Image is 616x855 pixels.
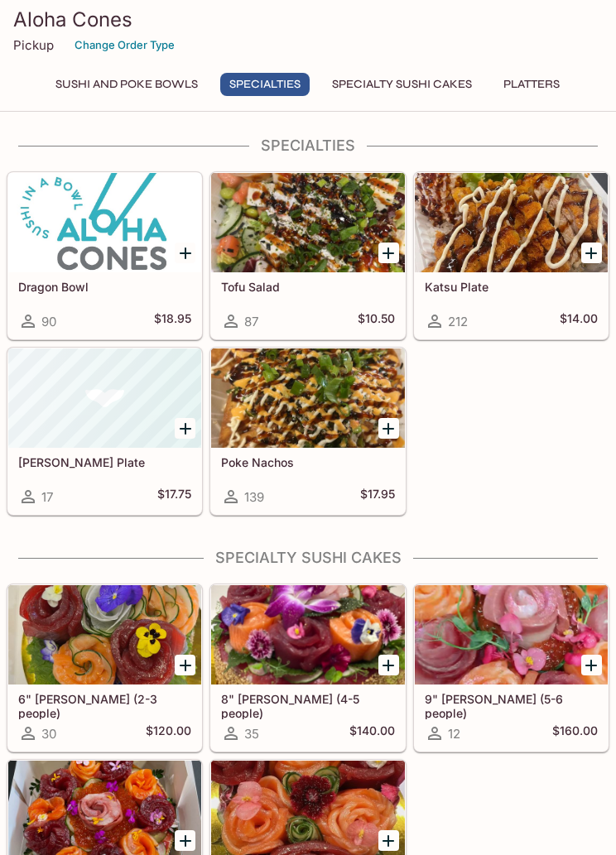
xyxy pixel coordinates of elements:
[358,311,395,331] h5: $10.50
[378,655,399,675] button: Add 8" Sushi Cake (4-5 people)
[360,487,395,507] h5: $17.95
[221,692,394,719] h5: 8" [PERSON_NAME] (4-5 people)
[211,585,404,684] div: 8" Sushi Cake (4-5 people)
[414,584,609,752] a: 9" [PERSON_NAME] (5-6 people)12$160.00
[448,314,468,329] span: 212
[244,314,258,329] span: 87
[221,455,394,469] h5: Poke Nachos
[8,585,201,684] div: 6" Sushi Cake (2-3 people)
[323,73,481,96] button: Specialty Sushi Cakes
[581,243,602,263] button: Add Katsu Plate
[552,723,598,743] h5: $160.00
[414,172,609,339] a: Katsu Plate212$14.00
[211,173,404,272] div: Tofu Salad
[494,73,569,96] button: Platters
[175,655,195,675] button: Add 6" Sushi Cake (2-3 people)
[349,723,395,743] h5: $140.00
[13,7,603,32] h3: Aloha Cones
[18,455,191,469] h5: [PERSON_NAME] Plate
[7,549,609,567] h4: Specialty Sushi Cakes
[175,418,195,439] button: Add Hamachi Kama Plate
[41,314,56,329] span: 90
[448,726,460,742] span: 12
[67,32,182,58] button: Change Order Type
[425,692,598,719] h5: 9" [PERSON_NAME] (5-6 people)
[415,585,608,684] div: 9" Sushi Cake (5-6 people)
[41,489,53,505] span: 17
[7,348,202,515] a: [PERSON_NAME] Plate17$17.75
[175,243,195,263] button: Add Dragon Bowl
[41,726,56,742] span: 30
[154,311,191,331] h5: $18.95
[244,489,264,505] span: 139
[157,487,191,507] h5: $17.75
[210,348,405,515] a: Poke Nachos139$17.95
[175,830,195,851] button: Add 10" Sushi Cake (6-8 people)
[210,584,405,752] a: 8" [PERSON_NAME] (4-5 people)35$140.00
[378,830,399,851] button: Add 8" Heart Shape Sushi Cake
[46,73,207,96] button: Sushi and Poke Bowls
[378,243,399,263] button: Add Tofu Salad
[560,311,598,331] h5: $14.00
[211,348,404,448] div: Poke Nachos
[581,655,602,675] button: Add 9" Sushi Cake (5-6 people)
[18,280,191,294] h5: Dragon Bowl
[8,348,201,448] div: Hamachi Kama Plate
[7,172,202,339] a: Dragon Bowl90$18.95
[221,280,394,294] h5: Tofu Salad
[146,723,191,743] h5: $120.00
[7,584,202,752] a: 6" [PERSON_NAME] (2-3 people)30$120.00
[415,173,608,272] div: Katsu Plate
[425,280,598,294] h5: Katsu Plate
[18,692,191,719] h5: 6" [PERSON_NAME] (2-3 people)
[7,137,609,155] h4: Specialties
[378,418,399,439] button: Add Poke Nachos
[8,173,201,272] div: Dragon Bowl
[244,726,259,742] span: 35
[220,73,310,96] button: Specialties
[13,37,54,53] p: Pickup
[210,172,405,339] a: Tofu Salad87$10.50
